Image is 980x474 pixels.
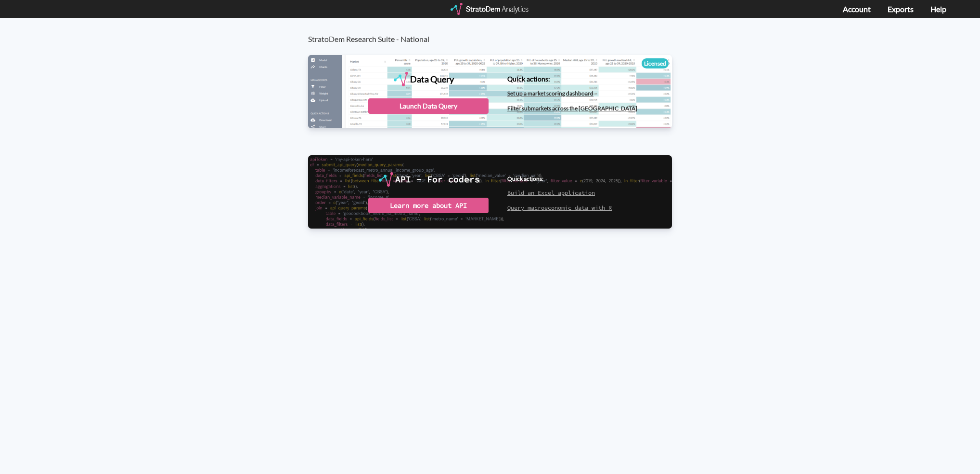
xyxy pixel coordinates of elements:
[507,75,637,82] h4: Quick actions:
[507,176,612,182] h4: Quick actions:
[368,98,489,114] div: Launch Data Query
[368,198,489,213] div: Learn more about API
[930,4,946,14] a: Help
[395,172,480,187] div: API - For coders
[507,204,612,211] a: Query macroeconomic data with R
[843,4,871,14] a: Account
[308,18,682,43] h3: StratoDem Research Suite - National
[642,58,669,68] div: Licensed
[507,90,593,97] a: Set up a market scoring dashboard
[507,189,595,196] a: Build an Excel application
[410,72,454,86] div: Data Query
[888,4,914,14] a: Exports
[507,105,637,112] a: Filter submarkets across the [GEOGRAPHIC_DATA]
